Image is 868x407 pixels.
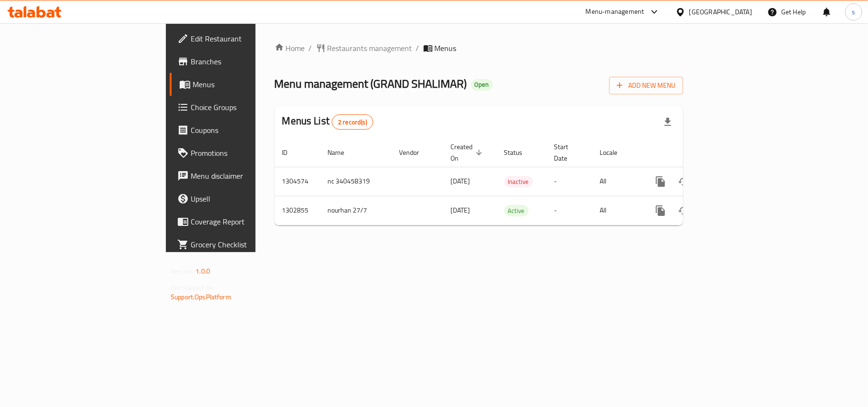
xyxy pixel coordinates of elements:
[191,124,303,136] span: Coupons
[649,170,672,193] button: more
[170,210,311,233] a: Coverage Report
[170,233,311,256] a: Grocery Checklist
[191,56,303,67] span: Branches
[689,7,752,17] div: [GEOGRAPHIC_DATA]
[195,265,210,277] span: 1.0.0
[171,265,194,277] span: Version:
[504,176,533,187] div: Inactive
[275,42,683,54] nav: breadcrumb
[170,50,311,73] a: Branches
[191,216,303,227] span: Coverage Report
[320,167,392,196] td: nc 340458319
[170,142,311,164] a: Promotions
[282,147,300,158] span: ID
[170,187,311,210] a: Upsell
[547,196,592,225] td: -
[327,42,412,54] span: Restaurants management
[504,205,529,216] span: Active
[316,42,412,54] a: Restaurants management
[170,27,311,50] a: Edit Restaurant
[320,196,392,225] td: nourhan 27/7
[191,33,303,44] span: Edit Restaurant
[642,138,748,167] th: Actions
[451,141,485,164] span: Created On
[656,111,679,133] div: Export file
[170,164,311,187] a: Menu disclaimer
[617,80,675,92] span: Add New Menu
[170,96,311,119] a: Choice Groups
[554,141,581,164] span: Start Date
[282,114,373,130] h2: Menus List
[672,170,695,193] button: Change Status
[547,167,592,196] td: -
[328,147,357,158] span: Name
[609,77,683,94] button: Add New Menu
[451,175,470,187] span: [DATE]
[191,102,303,113] span: Choice Groups
[592,167,642,196] td: All
[399,147,432,158] span: Vendor
[170,73,311,96] a: Menus
[471,81,493,89] span: Open
[504,176,533,187] span: Inactive
[471,79,493,91] div: Open
[592,196,642,225] td: All
[191,193,303,204] span: Upsell
[332,118,373,127] span: 2 record(s)
[275,73,467,94] span: Menu management ( GRAND SHALIMAR )
[600,147,630,158] span: Locale
[416,42,419,54] li: /
[451,204,470,216] span: [DATE]
[171,291,231,303] a: Support.OpsPlatform
[504,205,529,216] div: Active
[193,79,303,90] span: Menus
[170,119,311,142] a: Coupons
[191,170,303,182] span: Menu disclaimer
[191,239,303,250] span: Grocery Checklist
[649,199,672,222] button: more
[191,147,303,159] span: Promotions
[672,199,695,222] button: Change Status
[504,147,535,158] span: Status
[852,7,855,17] span: s
[171,281,214,294] span: Get support on:
[586,6,644,18] div: Menu-management
[275,138,748,225] table: enhanced table
[435,42,457,54] span: Menus
[332,114,373,130] div: Total records count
